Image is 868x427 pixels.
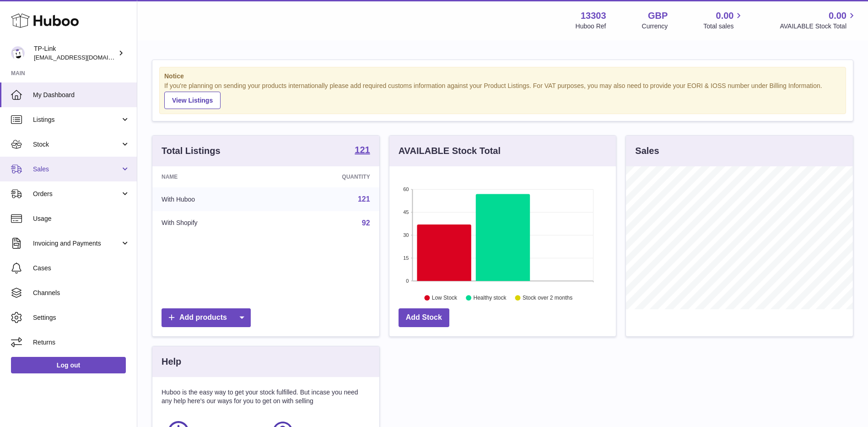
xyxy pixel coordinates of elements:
text: Healthy stock [473,295,507,301]
a: 121 [355,145,370,156]
span: Channels [33,289,130,297]
div: TP-Link [34,44,116,62]
strong: GBP [648,10,668,22]
div: Currency [642,22,668,31]
td: With Shopify [152,211,275,235]
th: Name [152,166,275,187]
text: 30 [403,232,409,238]
span: Invoicing and Payments [33,239,120,248]
span: Total sales [703,22,744,31]
h3: Help [162,356,181,368]
span: Usage [33,214,130,223]
p: Huboo is the easy way to get your stock fulfilled. But incase you need any help here's our ways f... [162,388,370,405]
h3: AVAILABLE Stock Total [399,145,501,157]
a: 0.00 AVAILABLE Stock Total [780,10,857,31]
a: 92 [362,219,370,227]
strong: 13303 [581,10,606,22]
text: 45 [403,209,409,215]
span: Returns [33,338,130,347]
text: 0 [406,278,409,284]
text: 60 [403,186,409,192]
text: Stock over 2 months [523,295,572,301]
strong: 121 [355,145,370,154]
a: Add Stock [399,308,449,327]
span: Stock [33,140,120,149]
span: Sales [33,165,120,174]
span: 0.00 [716,10,734,22]
h3: Total Listings [162,145,221,157]
a: View Listings [164,92,221,109]
span: Settings [33,313,130,322]
span: 0.00 [829,10,846,22]
a: 121 [358,195,370,203]
span: Listings [33,115,120,124]
span: My Dashboard [33,91,130,99]
div: Huboo Ref [576,22,606,31]
span: Orders [33,190,120,198]
th: Quantity [275,166,379,187]
text: Low Stock [432,295,458,301]
a: Add products [162,308,251,327]
span: AVAILABLE Stock Total [780,22,857,31]
strong: Notice [164,72,841,81]
text: 15 [403,255,409,261]
h3: Sales [635,145,659,157]
div: If you're planning on sending your products internationally please add required customs informati... [164,82,841,109]
img: gaby.chen@tp-link.com [11,46,25,60]
span: Cases [33,264,130,273]
span: [EMAIL_ADDRESS][DOMAIN_NAME] [34,54,135,61]
a: Log out [11,357,126,373]
td: With Huboo [152,187,275,211]
a: 0.00 Total sales [703,10,744,31]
